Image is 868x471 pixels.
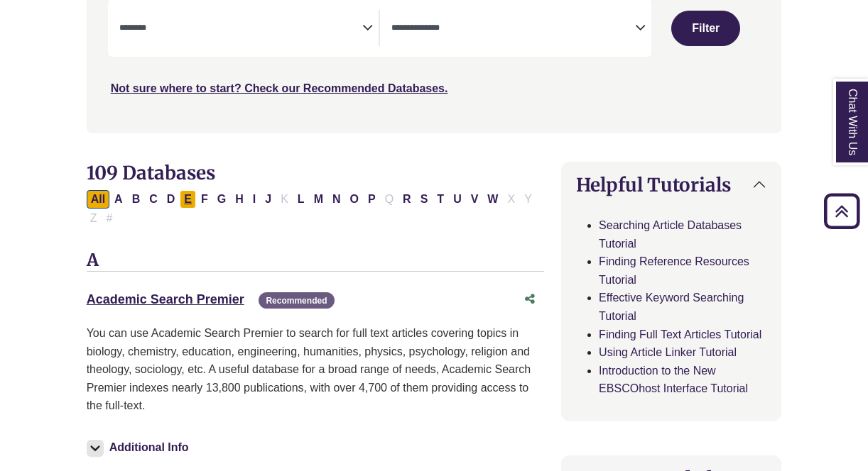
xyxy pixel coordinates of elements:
button: Submit for Search Results [671,11,740,46]
button: Filter Results B [128,190,145,209]
button: Filter Results A [110,190,127,209]
button: Filter Results J [261,190,276,209]
button: All [87,190,109,209]
h3: A [87,250,544,272]
button: Filter Results E [180,190,196,209]
button: Filter Results W [483,190,502,209]
button: Filter Results I [249,190,260,209]
button: Filter Results R [398,190,416,209]
button: Additional Info [87,438,193,458]
button: Filter Results L [293,190,309,209]
p: You can use Academic Search Premier to search for full text articles covering topics in biology, ... [87,324,544,415]
a: Finding Full Text Articles Tutorial [599,328,761,340]
button: Filter Results O [346,190,363,209]
textarea: Search [119,23,363,35]
textarea: Search [391,23,635,35]
a: Using Article Linker Tutorial [599,346,737,358]
button: Filter Results M [310,190,327,209]
button: Filter Results S [416,190,433,209]
a: Back to Top [819,201,864,221]
button: Filter Results F [197,190,212,209]
a: Introduction to the New EBSCOhost Interface Tutorial [599,365,748,395]
a: Searching Article Databases Tutorial [599,219,742,250]
div: Alpha-list to filter by first letter of database name [87,192,538,223]
button: Share this database [516,286,544,313]
button: Filter Results V [467,190,483,209]
button: Filter Results G [213,190,230,209]
span: 109 Databases [87,161,215,184]
button: Filter Results H [231,190,248,209]
button: Filter Results P [364,190,380,209]
a: Finding Reference Resources Tutorial [599,255,749,286]
button: Filter Results T [433,190,448,209]
button: Filter Results N [328,190,345,209]
button: Helpful Tutorials [562,162,781,207]
span: Recommended [259,292,334,309]
button: Filter Results D [163,190,180,209]
button: Filter Results U [449,190,466,209]
a: Academic Search Premier [87,292,244,306]
a: Effective Keyword Searching Tutorial [599,292,744,322]
button: Filter Results C [145,190,162,209]
a: Not sure where to start? Check our Recommended Databases. [111,82,448,94]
